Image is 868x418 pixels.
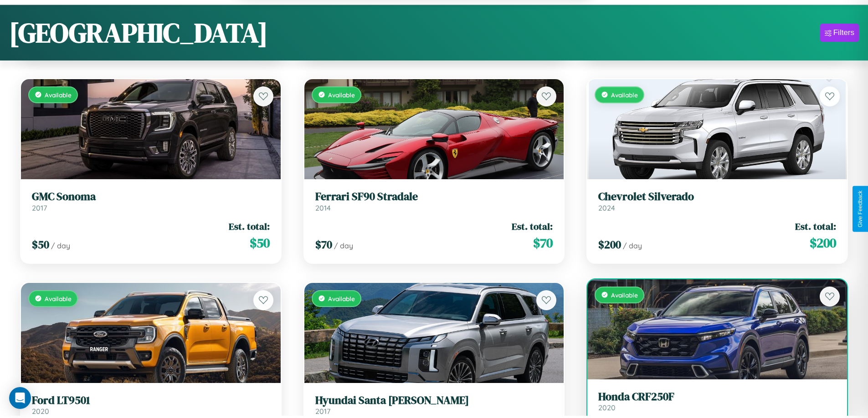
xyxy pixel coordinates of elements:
[315,394,553,416] a: Hyundai Santa [PERSON_NAME]2017
[857,191,863,227] div: Give Feedback
[32,190,270,212] a: GMC Sonoma2017
[32,190,270,203] h3: GMC Sonoma
[328,295,355,302] span: Available
[32,203,47,212] span: 2017
[51,241,70,250] span: / day
[315,407,330,416] span: 2017
[32,394,270,407] h3: Ford LT9501
[250,234,270,252] span: $ 50
[9,387,31,409] div: Open Intercom Messenger
[810,234,836,252] span: $ 200
[820,24,859,42] button: Filters
[623,241,642,250] span: / day
[32,394,270,416] a: Ford LT95012020
[315,190,553,203] h3: Ferrari SF90 Stradale
[45,295,72,302] span: Available
[598,190,836,212] a: Chevrolet Silverado2024
[833,28,854,37] div: Filters
[315,203,331,212] span: 2014
[598,403,616,412] span: 2020
[315,394,553,407] h3: Hyundai Santa [PERSON_NAME]
[45,91,72,99] span: Available
[9,14,268,51] h1: [GEOGRAPHIC_DATA]
[598,190,836,203] h3: Chevrolet Silverado
[32,407,49,416] span: 2020
[315,237,332,252] span: $ 70
[229,220,270,233] span: Est. total:
[315,190,553,212] a: Ferrari SF90 Stradale2014
[611,91,638,99] span: Available
[328,91,355,99] span: Available
[598,237,621,252] span: $ 200
[512,220,553,233] span: Est. total:
[334,241,353,250] span: / day
[32,237,49,252] span: $ 50
[598,390,836,403] h3: Honda CRF250F
[533,234,553,252] span: $ 70
[598,390,836,413] a: Honda CRF250F2020
[795,220,836,233] span: Est. total:
[611,291,638,299] span: Available
[598,203,615,212] span: 2024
